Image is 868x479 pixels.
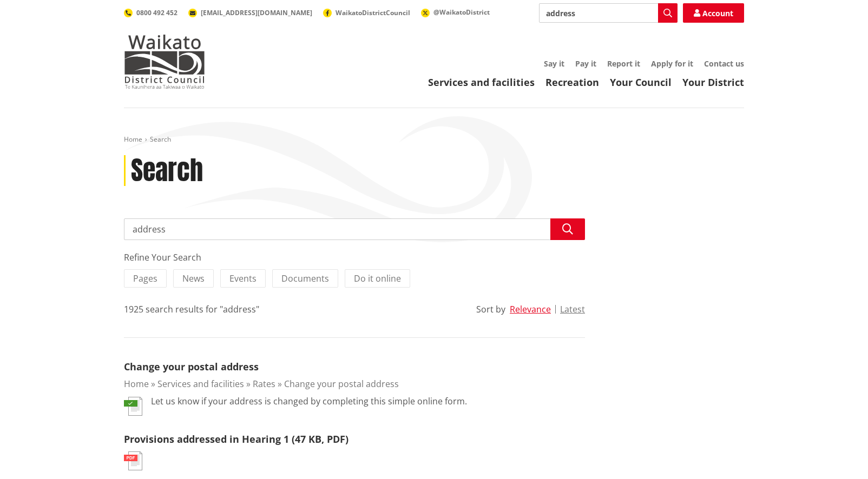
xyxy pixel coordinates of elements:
[150,135,171,144] span: Search
[229,272,257,284] span: Events
[188,8,312,17] a: [EMAIL_ADDRESS][DOMAIN_NAME]
[323,8,410,17] a: WaikatoDistrictCouncil
[560,304,585,314] button: Latest
[124,251,585,264] div: Refine Your Search
[575,58,596,69] a: Pay it
[124,378,149,390] a: Home
[124,135,744,144] nav: breadcrumb
[683,3,744,23] a: Account
[124,397,142,416] img: document-form.svg
[124,35,205,89] img: Waikato District Council - Te Kaunihera aa Takiwaa o Waikato
[428,76,535,89] a: Services and facilities
[124,451,142,470] img: document-pdf.svg
[544,58,564,69] a: Say it
[136,8,177,17] span: 0800 492 452
[284,378,399,390] a: Change your postal address
[354,272,401,284] span: Do it online
[253,378,275,390] a: Rates
[421,8,490,17] a: @WaikatoDistrict
[539,3,678,23] input: Search input
[151,395,467,408] p: Let us know if your address is changed by completing this simple online form.
[651,58,693,69] a: Apply for it
[124,303,259,316] div: 1925 search results for "address"
[201,8,312,17] span: [EMAIL_ADDRESS][DOMAIN_NAME]
[510,304,551,314] button: Relevance
[124,218,585,240] input: Search input
[182,272,205,284] span: News
[433,8,490,17] span: @WaikatoDistrict
[124,8,177,17] a: 0800 492 452
[124,433,348,445] a: Provisions addressed in Hearing 1 (47 KB, PDF)
[336,8,410,17] span: WaikatoDistrictCouncil
[281,272,329,284] span: Documents
[133,272,157,284] span: Pages
[545,76,599,89] a: Recreation
[157,378,244,390] a: Services and facilities
[476,303,505,316] div: Sort by
[610,76,672,89] a: Your Council
[124,360,259,373] a: Change your postal address
[607,58,640,69] a: Report it
[704,58,744,69] a: Contact us
[131,155,203,187] h1: Search
[682,76,744,89] a: Your District
[124,135,142,144] a: Home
